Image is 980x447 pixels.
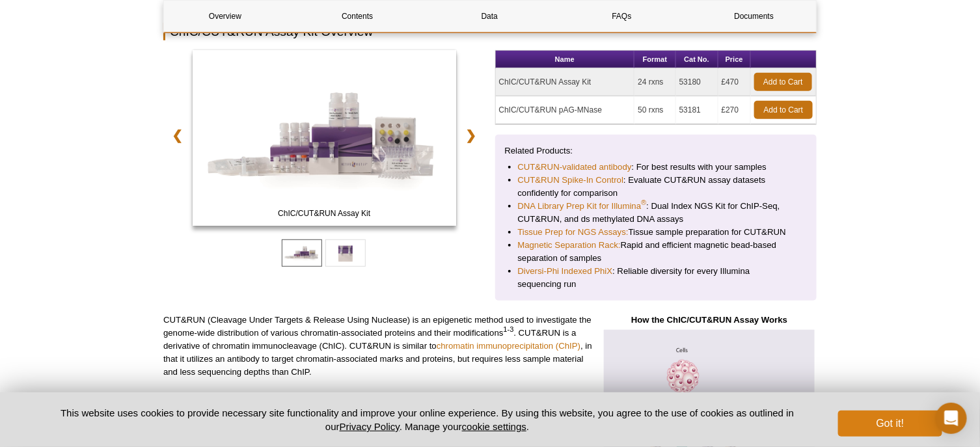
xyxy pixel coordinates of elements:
[518,226,795,239] li: Tissue sample preparation for CUT&RUN
[340,421,400,432] a: Privacy Policy
[838,411,942,437] button: Got it!
[518,239,795,265] li: Rapid and efficient magnetic bead-based separation of samples
[518,200,795,226] li: : Dual Index NGS Kit for ChIP-Seq, CUT&RUN, and ds methylated DNA assays
[518,161,632,174] a: CUT&RUN-validated antibody
[504,326,514,334] sup: 1-3
[496,51,635,68] th: Name
[718,51,751,68] th: Price
[163,120,191,150] a: ❮
[462,421,526,432] button: cookie settings
[676,68,718,96] td: 53180
[641,199,646,207] sup: ®
[518,174,624,187] a: CUT&RUN Spike-In Control
[518,174,795,200] li: : Evaluate CUT&RUN assay datasets confidently for comparison
[518,200,647,213] a: DNA Library Prep Kit for Illumina®
[296,1,418,32] a: Contents
[634,96,675,124] td: 50 rxns
[38,406,817,433] p: This website uses cookies to provide necessary site functionality and improve your online experie...
[718,68,751,96] td: £470
[163,314,592,379] p: CUT&RUN (Cleavage Under Targets & Release Using Nuclease) is an epigenetic method used to investi...
[518,265,613,278] a: Diversi-Phi Indexed PhiX
[518,226,629,239] a: Tissue Prep for NGS Assays:
[195,207,453,220] span: ChIC/CUT&RUN Assay Kit
[518,239,621,252] a: Magnetic Separation Rack:
[634,51,675,68] th: Format
[193,50,456,230] a: ChIC/CUT&RUN Assay Kit
[457,120,485,150] a: ❯
[437,341,580,351] a: chromatin immunoprecipitation (ChIP)
[561,1,683,32] a: FAQs
[505,144,808,157] p: Related Products:
[676,51,718,68] th: Cat No.
[936,403,967,434] div: Open Intercom Messenger
[676,96,718,124] td: 53181
[496,68,635,96] td: ChIC/CUT&RUN Assay Kit
[193,50,456,226] img: ChIC/CUT&RUN Assay Kit
[631,315,787,325] strong: How the ChIC/CUT&RUN Assay Works
[518,161,795,174] li: : For best results with your samples
[754,73,812,91] a: Add to Cart
[164,1,286,32] a: Overview
[634,68,675,96] td: 24 rxns
[428,1,551,32] a: Data
[518,265,795,291] li: : Reliable diversity for every Illumina sequencing run
[693,1,815,32] a: Documents
[718,96,751,124] td: £270
[496,96,635,124] td: ChIC/CUT&RUN pAG-MNase
[754,101,813,119] a: Add to Cart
